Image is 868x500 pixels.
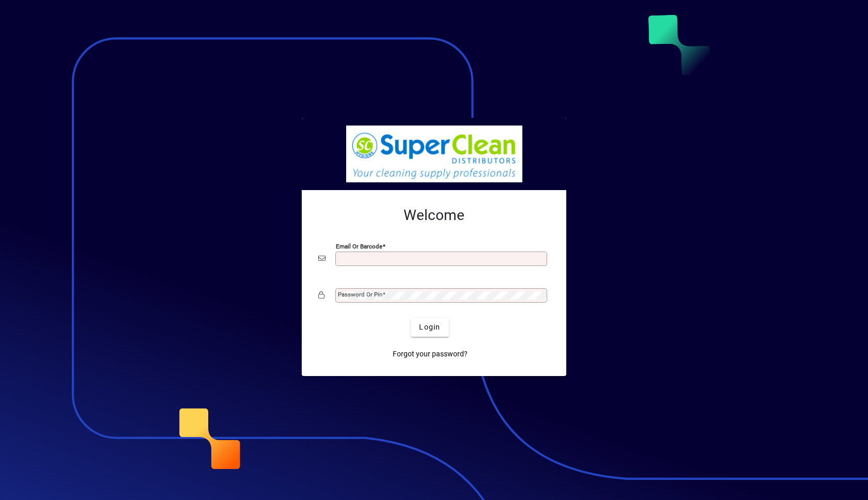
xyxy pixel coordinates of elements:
[338,291,382,298] mat-label: Password or Pin
[419,322,440,333] span: Login
[393,349,468,360] span: Forgot your password?
[336,242,382,249] mat-label: Email or Barcode
[318,207,550,224] h2: Welcome
[389,345,472,364] a: Forgot your password?
[411,318,448,337] button: Login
